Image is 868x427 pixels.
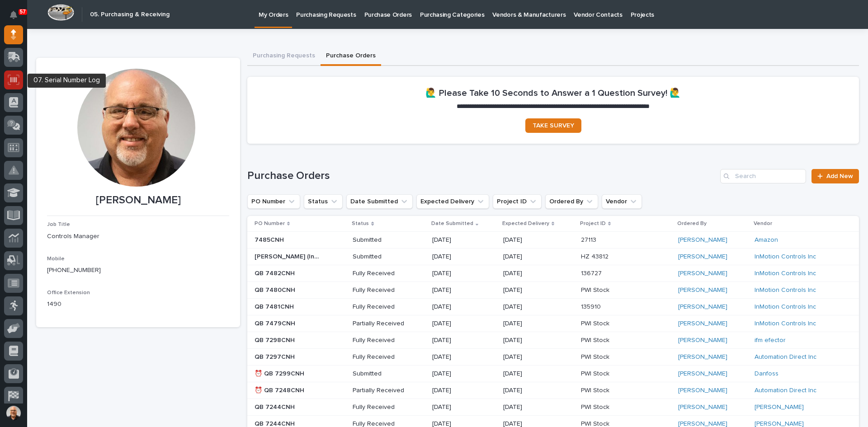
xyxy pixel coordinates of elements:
p: [DATE] [503,353,568,361]
tr: QB 7297CNHQB 7297CNH Fully Received[DATE][DATE]PWI StockPWI Stock [PERSON_NAME] Automation Direct... [247,349,859,366]
p: 135910 [581,301,603,311]
a: Amazon [755,236,778,244]
a: [PHONE_NUMBER] [47,267,101,273]
a: [PERSON_NAME] [678,303,727,311]
p: QB 7481CNH [255,301,296,311]
h2: 05. Purchasing & Receiving [90,11,170,19]
a: [PERSON_NAME] [678,387,727,394]
p: [DATE] [432,370,496,378]
a: Add New [811,169,859,183]
a: ifm efector [755,337,786,344]
tr: QB 7298CNHQB 7298CNH Fully Received[DATE][DATE]PWI StockPWI Stock [PERSON_NAME] ifm efector [247,332,859,349]
p: QB 7479CNH [255,318,297,328]
img: Workspace Logo [47,4,74,21]
p: Vendor [754,219,772,229]
button: Vendor [602,194,642,209]
a: [PERSON_NAME] [678,337,727,344]
p: Fully Received [353,404,417,411]
span: TAKE SURVEY [533,122,574,129]
button: Ordered By [545,194,598,209]
p: PWI Stock [581,352,611,361]
p: [DATE] [432,337,496,344]
p: QB 7298CNH [255,335,297,344]
p: 7485CNH [255,235,286,244]
a: [PERSON_NAME] [678,353,727,361]
p: Partially Received [353,387,417,394]
p: Submitted [353,253,417,261]
p: PWI Stock [581,385,611,394]
a: [PERSON_NAME] [678,270,727,277]
p: PWI Stock [581,335,611,344]
span: Job Title [47,222,70,227]
p: 1490 [47,300,229,309]
p: 136727 [581,268,604,277]
tr: [PERSON_NAME] (InMotion [DATE])[PERSON_NAME] (InMotion [DATE]) Submitted[DATE][DATE]HZ 43812HZ 43... [247,249,859,265]
a: InMotion Controls Inc [755,303,816,311]
tr: 7485CNH7485CNH Submitted[DATE][DATE]2711327113 [PERSON_NAME] Amazon [247,232,859,249]
p: Fully Received [353,303,417,311]
p: [DATE] [432,404,496,411]
a: InMotion Controls Inc [755,253,816,261]
p: Fully Received [353,353,417,361]
div: Search [720,169,806,183]
a: [PERSON_NAME] [678,404,727,411]
p: Verbal Charlie (InMotion 8/20/25) [255,251,321,261]
tr: ⏰ QB 7299CNH⏰ QB 7299CNH Submitted[DATE][DATE]PWI StockPWI Stock [PERSON_NAME] Danfoss [247,366,859,382]
p: Fully Received [353,337,417,344]
a: InMotion Controls Inc [755,270,816,277]
h1: Purchase Orders [247,169,717,183]
p: QB 7482CNH [255,268,297,277]
tr: QB 7482CNHQB 7482CNH Fully Received[DATE][DATE]136727136727 [PERSON_NAME] InMotion Controls Inc [247,265,859,282]
p: [DATE] [503,370,568,378]
button: Purchasing Requests [247,47,321,66]
p: [DATE] [432,236,496,244]
tr: QB 7481CNHQB 7481CNH Fully Received[DATE][DATE]135910135910 [PERSON_NAME] InMotion Controls Inc [247,299,859,315]
button: Notifications [4,5,23,24]
a: [PERSON_NAME] [755,404,804,411]
span: Add New [826,173,853,179]
p: [DATE] [432,270,496,277]
a: Automation Direct Inc [755,387,816,394]
p: PWI Stock [581,285,611,294]
p: Project ID [580,219,606,229]
p: PWI Stock [581,318,611,328]
p: [DATE] [503,387,568,394]
p: [DATE] [503,270,568,277]
a: InMotion Controls Inc [755,320,816,328]
p: 57 [20,9,26,15]
p: PWI Stock [581,368,611,378]
p: QB 7244CNH [255,402,297,411]
p: Submitted [353,236,417,244]
p: Status [352,219,369,229]
p: Ordered By [677,219,707,229]
p: PO Number [255,219,285,229]
button: Project ID [493,194,542,209]
p: QB 7480CNH [255,285,297,294]
button: Date Submitted [346,194,413,209]
p: ⏰ QB 7248CNH [255,385,306,394]
button: users-avatar [4,404,23,422]
p: [DATE] [432,286,496,294]
p: ⏰ QB 7299CNH [255,368,306,378]
div: Notifications57 [11,11,23,25]
p: [DATE] [503,236,568,244]
p: Expected Delivery [502,219,549,229]
p: [DATE] [503,337,568,344]
h2: 🙋‍♂️ Please Take 10 Seconds to Answer a 1 Question Survey! 🙋‍♂️ [425,88,681,99]
p: [DATE] [503,404,568,411]
p: [DATE] [432,303,496,311]
p: Fully Received [353,286,417,294]
p: [DATE] [432,320,496,328]
button: Purchase Orders [321,47,381,66]
p: [DATE] [432,387,496,394]
tr: QB 7244CNHQB 7244CNH Fully Received[DATE][DATE]PWI StockPWI Stock [PERSON_NAME] [PERSON_NAME] [247,399,859,416]
span: Mobile [47,256,65,262]
tr: QB 7480CNHQB 7480CNH Fully Received[DATE][DATE]PWI StockPWI Stock [PERSON_NAME] InMotion Controls... [247,282,859,299]
p: Partially Received [353,320,417,328]
p: [DATE] [503,253,568,261]
p: HZ 43812 [581,251,610,261]
a: TAKE SURVEY [525,118,581,133]
p: Controls Manager [47,232,229,241]
p: QB 7297CNH [255,352,297,361]
a: [PERSON_NAME] [678,253,727,261]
